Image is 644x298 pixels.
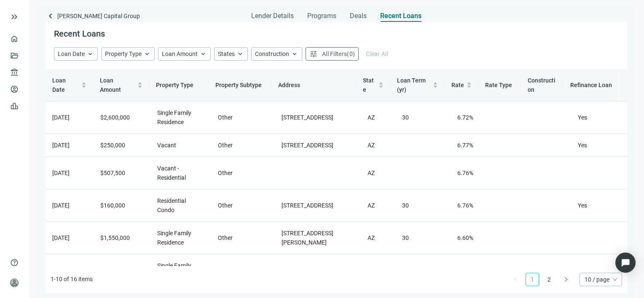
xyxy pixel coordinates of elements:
td: [STREET_ADDRESS] [275,189,361,222]
span: Other [218,234,233,241]
span: help [10,258,19,267]
span: Property Type [156,82,193,88]
span: keyboard_arrow_up [199,50,207,58]
span: 6.76% [457,202,473,209]
td: [STREET_ADDRESS] [275,254,361,287]
span: Vacant [157,142,176,149]
span: $1,550,000 [100,234,130,241]
span: Other [218,142,233,149]
span: 30 [402,114,409,121]
span: Loan Date [52,77,66,93]
span: 30 [402,202,409,209]
span: Yes [578,114,587,121]
a: keyboard_arrow_left [46,11,56,22]
span: Address [278,82,300,88]
button: tuneAll Filters(0) [306,47,359,61]
span: Single Family Residence [157,262,191,278]
span: Vacant - Residential [157,165,186,181]
span: keyboard_arrow_up [291,50,298,58]
span: AZ [368,114,375,121]
span: tune [309,50,318,58]
button: left [509,273,522,286]
span: Other [218,170,233,176]
span: Yes [578,202,587,209]
span: Deals [350,12,367,20]
li: 2 [542,273,556,286]
span: Loan Amount [100,77,121,93]
span: Residential Condo [157,197,186,213]
span: Lender Details [251,12,294,20]
span: $507,500 [100,170,125,176]
li: Previous Page [509,273,522,286]
span: Property Type [105,51,142,57]
li: 1 [526,273,539,286]
span: Other [218,114,233,121]
span: 6.60% [457,234,473,241]
span: Property Subtype [215,82,262,88]
span: Other [218,202,233,209]
span: States [218,51,235,57]
span: [PERSON_NAME] Capital Group [57,11,140,22]
span: account_balance [10,68,16,77]
span: [DATE] [52,202,70,209]
span: Single Family Residence [157,230,191,246]
span: $250,000 [100,142,125,149]
li: 1-10 of 16 items [51,273,93,286]
span: Refinance Loan [570,82,612,88]
span: 10 / page [585,273,617,286]
span: AZ [368,142,375,149]
span: Single Family Residence [157,109,191,125]
span: Yes [578,142,587,149]
span: Recent Loans [380,12,421,20]
span: [DATE] [52,234,70,241]
span: [DATE] [52,142,70,149]
span: 6.77% [457,142,473,149]
div: Open Intercom Messenger [615,253,636,273]
span: 6.72% [457,114,473,121]
span: Construction [255,51,289,57]
span: keyboard_arrow_up [86,50,94,58]
span: All Filters [322,51,347,57]
span: 30 [402,234,409,241]
a: 2 [543,273,555,286]
button: right [559,273,573,286]
span: AZ [368,170,375,176]
span: $2,600,000 [100,114,130,121]
span: [DATE] [52,170,70,176]
span: ( 0 ) [347,51,355,57]
span: [DATE] [52,114,70,121]
span: $160,000 [100,202,125,209]
td: [STREET_ADDRESS] [275,134,361,157]
span: State [363,77,374,93]
span: person [10,279,19,287]
button: keyboard_double_arrow_right [9,12,19,22]
div: Page Size [580,273,622,286]
span: Loan Amount [162,51,198,57]
span: Recent Loans [54,29,105,39]
span: keyboard_arrow_left [46,11,56,21]
span: keyboard_arrow_up [236,50,244,58]
span: right [563,277,569,282]
span: Rate Type [485,82,512,88]
button: Clear All [362,47,392,61]
span: 6.76% [457,170,473,176]
td: [STREET_ADDRESS] [275,101,361,134]
span: Loan Date [58,51,85,57]
li: Next Page [559,273,573,286]
span: Programs [307,12,336,20]
a: 1 [526,273,539,286]
span: Rate [451,82,464,88]
span: AZ [368,202,375,209]
span: Loan Term (yr) [397,77,426,93]
span: Construction [528,77,555,93]
span: AZ [368,234,375,241]
span: keyboard_arrow_up [143,50,151,58]
span: left [513,277,518,282]
td: [STREET_ADDRESS][PERSON_NAME] [275,222,361,254]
